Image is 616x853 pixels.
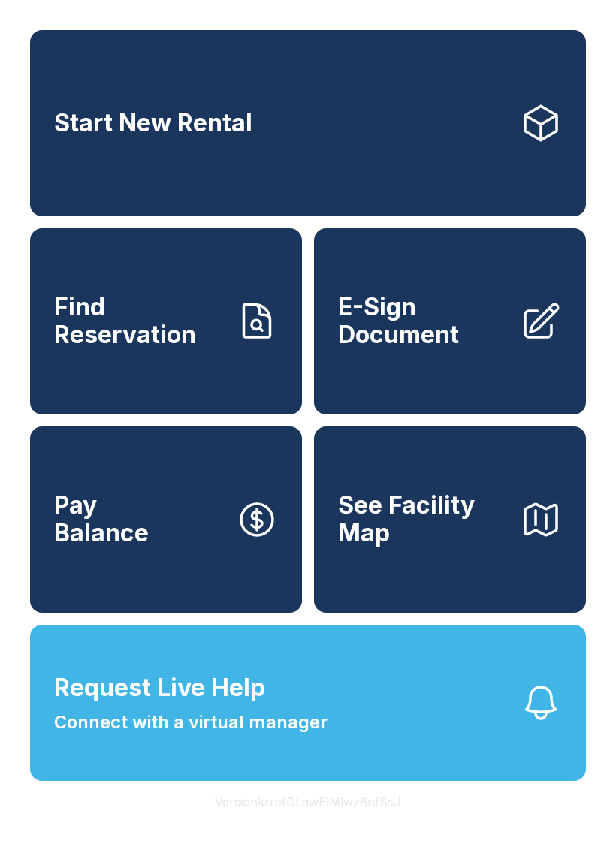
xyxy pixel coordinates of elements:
a: Start New Rental [30,30,586,216]
span: Pay Balance [54,492,149,547]
span: See Facility Map [338,492,508,547]
span: Find Reservation [54,294,224,348]
span: E-Sign Document [338,294,508,348]
span: Connect with a virtual manager [54,709,328,736]
span: Request Live Help [54,670,265,706]
a: E-Sign Document [314,228,586,414]
button: See Facility Map [314,426,586,613]
a: Find Reservation [30,228,302,414]
span: Start New Rental [54,110,252,137]
button: Request Live HelpConnect with a virtual manager [30,625,586,781]
button: PayBalance [30,426,302,613]
button: VersionkrrefDLawElMlwz8nfSsJ [203,781,413,823]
